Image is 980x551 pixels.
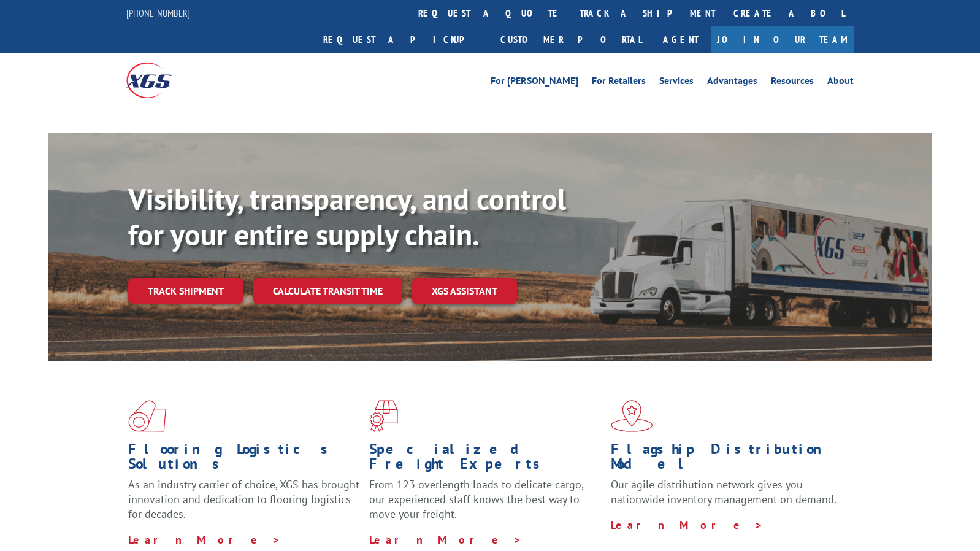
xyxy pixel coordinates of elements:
img: xgs-icon-focused-on-flooring-red [369,400,398,432]
a: Calculate transit time [253,278,402,304]
span: Our agile distribution network gives you nationwide inventory management on demand. [611,477,836,506]
a: Learn More > [128,533,281,547]
a: Learn More > [611,518,764,532]
a: Advantages [707,76,757,90]
img: xgs-icon-total-supply-chain-intelligence-red [128,400,166,432]
h1: Flagship Distribution Model [611,442,843,477]
p: From 123 overlength loads to delicate cargo, our experienced staff knows the best way to move you... [369,477,601,532]
a: Customer Portal [491,26,651,53]
a: For Retailers [592,76,646,90]
a: XGS ASSISTANT [412,278,517,304]
a: Services [659,76,694,90]
a: Learn More > [369,533,522,547]
a: Join Our Team [711,26,854,53]
a: Agent [651,26,711,53]
a: About [827,76,854,90]
a: Request a pickup [314,26,491,53]
a: For [PERSON_NAME] [491,76,578,90]
a: [PHONE_NUMBER] [126,7,190,19]
h1: Flooring Logistics Solutions [128,442,360,477]
a: Track shipment [128,278,243,304]
span: As an industry carrier of choice, XGS has brought innovation and dedication to flooring logistics... [128,477,359,521]
a: Resources [771,76,814,90]
h1: Specialized Freight Experts [369,442,601,477]
img: xgs-icon-flagship-distribution-model-red [611,400,653,432]
b: Visibility, transparency, and control for your entire supply chain. [128,180,566,253]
